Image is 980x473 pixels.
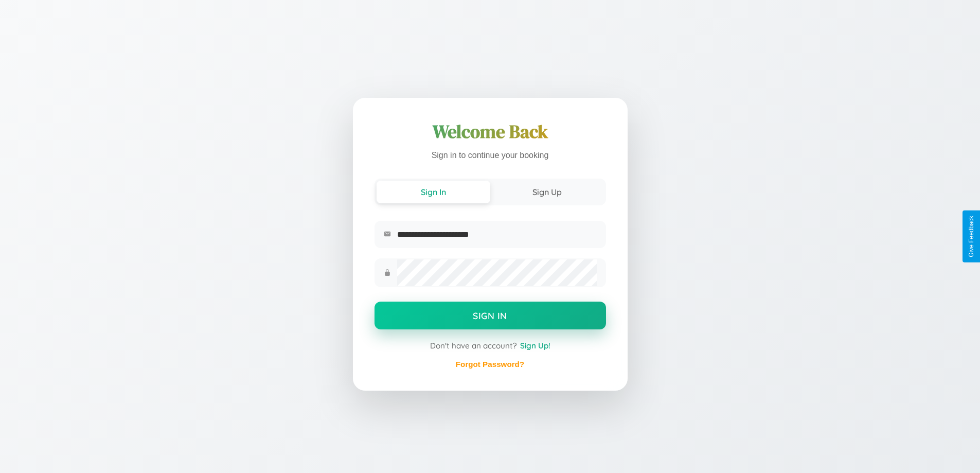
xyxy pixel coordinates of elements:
div: Give Feedback [968,216,975,257]
button: Sign In [377,181,490,203]
button: Sign Up [490,181,604,203]
span: Sign Up! [520,341,550,351]
div: Don't have an account? [375,341,606,351]
a: Forgot Password? [456,360,524,369]
button: Sign In [375,302,606,329]
h1: Welcome Back [375,119,606,144]
p: Sign in to continue your booking [375,148,606,163]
